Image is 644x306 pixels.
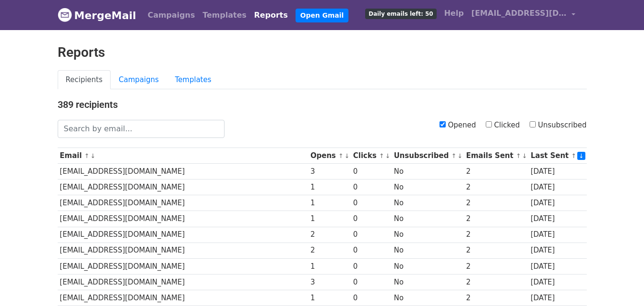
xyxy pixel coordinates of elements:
[351,195,391,211] td: 0
[58,70,111,90] a: Recipients
[391,227,463,243] td: No
[522,152,527,159] a: ↓
[391,164,463,179] td: No
[365,9,436,19] span: Daily emails left: 50
[464,211,529,227] td: 2
[308,227,351,243] td: 2
[58,99,587,110] h4: 389 recipients
[58,164,308,179] td: [EMAIL_ADDRESS][DOMAIN_NAME]
[58,258,308,274] td: [EMAIL_ADDRESS][DOMAIN_NAME]
[351,179,391,195] td: 0
[528,274,586,290] td: [DATE]
[457,152,462,159] a: ↓
[440,4,468,23] a: Help
[391,274,463,290] td: No
[308,274,351,290] td: 3
[464,227,529,243] td: 2
[464,179,529,195] td: 2
[351,164,391,179] td: 0
[528,211,586,227] td: [DATE]
[58,179,308,195] td: [EMAIL_ADDRESS][DOMAIN_NAME]
[58,120,225,138] input: Search by email...
[144,6,199,25] a: Campaigns
[528,290,586,306] td: [DATE]
[486,121,492,127] input: Clicked
[351,290,391,306] td: 0
[91,152,96,159] a: ↓
[84,152,90,159] a: ↑
[464,195,529,211] td: 2
[308,164,351,179] td: 3
[58,195,308,211] td: [EMAIL_ADDRESS][DOMAIN_NAME]
[308,290,351,306] td: 1
[199,6,250,25] a: Templates
[308,148,351,164] th: Opens
[58,5,136,25] a: MergeMail
[391,211,463,227] td: No
[391,179,463,195] td: No
[471,8,567,19] span: [EMAIL_ADDRESS][DOMAIN_NAME]
[308,211,351,227] td: 1
[468,4,579,26] a: [EMAIL_ADDRESS][DOMAIN_NAME]
[464,290,529,306] td: 2
[528,179,586,195] td: [DATE]
[296,9,348,22] a: Open Gmail
[361,4,440,23] a: Daily emails left: 50
[528,227,586,243] td: [DATE]
[391,148,463,164] th: Unsubscribed
[58,227,308,243] td: [EMAIL_ADDRESS][DOMAIN_NAME]
[351,243,391,258] td: 0
[464,148,529,164] th: Emails Sent
[464,164,529,179] td: 2
[58,290,308,306] td: [EMAIL_ADDRESS][DOMAIN_NAME]
[379,152,384,159] a: ↑
[528,148,586,164] th: Last Sent
[58,148,308,164] th: Email
[391,243,463,258] td: No
[571,152,576,159] a: ↑
[391,195,463,211] td: No
[308,195,351,211] td: 1
[440,121,446,127] input: Opened
[351,227,391,243] td: 0
[351,148,391,164] th: Clicks
[308,258,351,274] td: 1
[530,121,536,127] input: Unsubscribed
[351,211,391,227] td: 0
[308,243,351,258] td: 2
[391,290,463,306] td: No
[528,195,586,211] td: [DATE]
[58,8,72,22] img: MergeMail logo
[58,211,308,227] td: [EMAIL_ADDRESS][DOMAIN_NAME]
[530,120,587,131] label: Unsubscribed
[58,274,308,290] td: [EMAIL_ADDRESS][DOMAIN_NAME]
[308,179,351,195] td: 1
[345,152,350,159] a: ↓
[391,258,463,274] td: No
[464,258,529,274] td: 2
[577,152,585,160] a: ↓
[385,152,390,159] a: ↓
[58,243,308,258] td: [EMAIL_ADDRESS][DOMAIN_NAME]
[464,243,529,258] td: 2
[338,152,344,159] a: ↑
[451,152,457,159] a: ↑
[528,164,586,179] td: [DATE]
[516,152,521,159] a: ↑
[464,274,529,290] td: 2
[440,120,476,131] label: Opened
[167,70,219,90] a: Templates
[528,243,586,258] td: [DATE]
[528,258,586,274] td: [DATE]
[111,70,167,90] a: Campaigns
[351,258,391,274] td: 0
[351,274,391,290] td: 0
[486,120,520,131] label: Clicked
[250,6,292,25] a: Reports
[58,44,587,61] h2: Reports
